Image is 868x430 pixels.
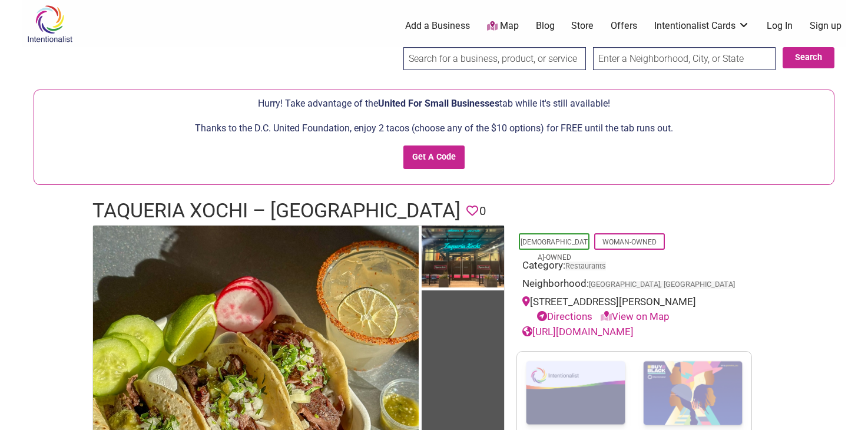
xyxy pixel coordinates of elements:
button: Search [783,47,834,68]
a: Intentionalist Cards [654,19,750,32]
a: Blog [536,19,555,32]
a: Woman-Owned [602,238,657,246]
a: Add a Business [405,19,470,32]
a: Log In [767,19,793,32]
a: Offers [611,19,637,32]
span: [GEOGRAPHIC_DATA], [GEOGRAPHIC_DATA] [589,281,735,289]
p: Hurry! Take advantage of the tab while it's still available! [40,96,828,111]
h1: Taqueria Xochi – [GEOGRAPHIC_DATA] [92,197,460,225]
a: Store [571,19,594,32]
img: Intentionalist [22,5,78,43]
span: 0 [479,202,486,220]
div: Neighborhood: [522,276,746,295]
span: United For Small Businesses [378,98,499,109]
a: [DEMOGRAPHIC_DATA]-Owned [521,238,588,262]
a: [URL][DOMAIN_NAME] [522,326,634,338]
div: [STREET_ADDRESS][PERSON_NAME] [522,295,746,325]
input: Enter a Neighborhood, City, or State [593,47,776,70]
a: View on Map [601,310,670,322]
a: Map [487,19,519,33]
a: Sign up [810,19,842,32]
p: Thanks to the D.C. United Foundation, enjoy 2 tacos (choose any of the $10 options) for FREE unti... [40,121,828,136]
a: Restaurants [565,262,606,270]
input: Search for a business, product, or service [403,47,586,70]
a: Directions [537,310,592,322]
div: Category: [522,258,746,276]
input: Get A Code [403,145,465,170]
